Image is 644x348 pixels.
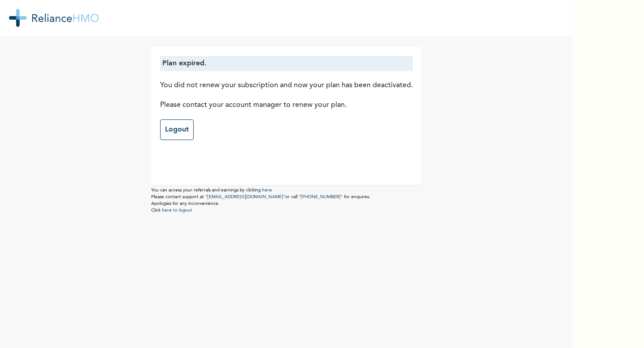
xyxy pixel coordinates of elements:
[205,195,285,199] a: "[EMAIL_ADDRESS][DOMAIN_NAME]"
[151,187,422,194] p: You can access your referrals and earnings by clicking
[299,195,343,199] a: "[PHONE_NUMBER]"
[162,58,411,69] p: Plan expired.
[162,208,192,212] a: here to logout
[9,9,99,27] img: RelianceHMO
[160,119,194,140] a: Logout
[160,80,413,91] p: You did not renew your subscription and now your plan has been deactivated.
[151,207,422,214] p: Click
[160,100,413,110] p: Please contact your account manager to renew your plan.
[262,188,272,192] a: here
[151,194,422,207] p: Please contact support at or call for enquires. Apologies for any inconvenience.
